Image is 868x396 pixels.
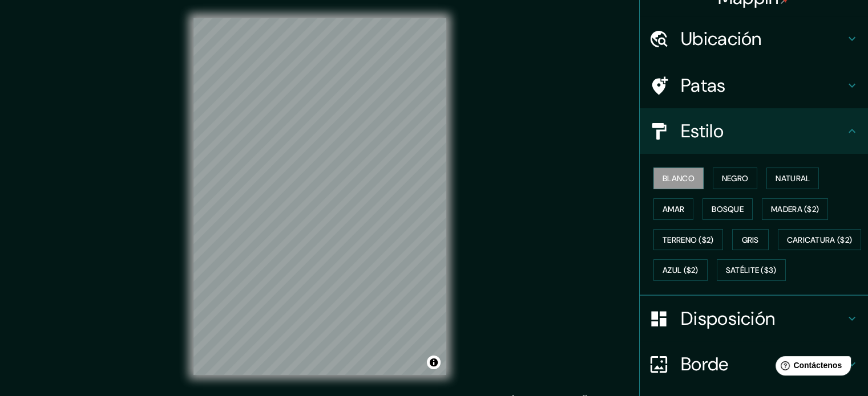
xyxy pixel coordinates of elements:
[681,352,729,376] font: Borde
[653,198,693,220] button: Amar
[712,204,744,214] font: Bosque
[640,341,868,387] div: Borde
[663,266,699,276] font: Azul ($2)
[193,18,446,375] canvas: Mapa
[640,63,868,108] div: Patas
[776,173,810,183] font: Natural
[653,229,723,251] button: Terreno ($2)
[778,229,862,251] button: Caricatura ($2)
[653,168,704,189] button: Blanco
[766,352,855,383] iframe: Lanzador de widgets de ayuda
[722,173,749,183] font: Negro
[742,235,759,245] font: Gris
[640,108,868,154] div: Estilo
[762,198,828,220] button: Madera ($2)
[663,204,684,214] font: Amar
[663,173,695,183] font: Blanco
[640,296,868,341] div: Disposición
[681,74,726,97] font: Patas
[640,16,868,62] div: Ubicación
[703,198,753,220] button: Bosque
[427,356,441,369] button: Activar o desactivar atribución
[787,235,853,245] font: Caricatura ($2)
[713,168,758,189] button: Negro
[663,235,714,245] font: Terreno ($2)
[732,229,769,251] button: Gris
[726,266,777,276] font: Satélite ($3)
[653,259,708,281] button: Azul ($2)
[681,119,724,143] font: Estilo
[766,168,819,189] button: Natural
[717,259,786,281] button: Satélite ($3)
[681,27,762,51] font: Ubicación
[681,307,775,330] font: Disposición
[771,204,819,214] font: Madera ($2)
